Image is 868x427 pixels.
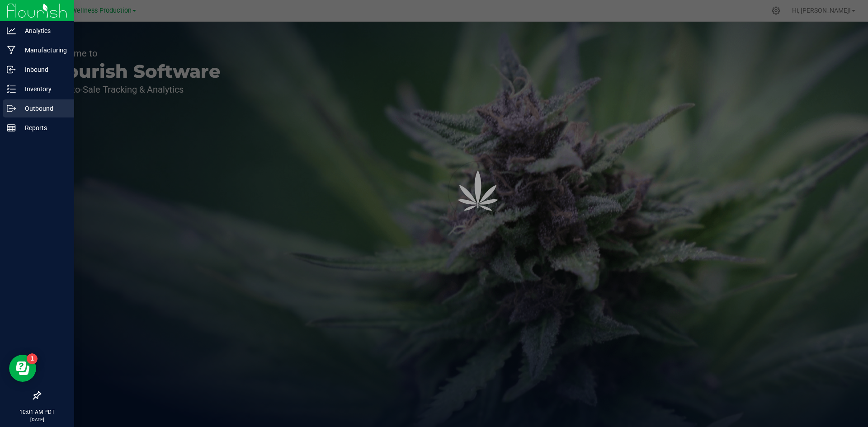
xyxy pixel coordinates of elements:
[4,408,70,416] p: 10:01 AM PDT
[7,26,16,35] inline-svg: Analytics
[27,353,38,364] iframe: Resource center unread badge
[16,122,70,133] p: Reports
[7,65,16,74] inline-svg: Inbound
[7,123,16,132] inline-svg: Reports
[9,355,36,382] iframe: Resource center
[16,64,70,75] p: Inbound
[16,103,70,114] p: Outbound
[16,84,70,94] p: Inventory
[16,45,70,56] p: Manufacturing
[4,416,70,423] p: [DATE]
[16,25,70,36] p: Analytics
[7,84,16,94] inline-svg: Inventory
[7,46,16,55] inline-svg: Manufacturing
[7,104,16,113] inline-svg: Outbound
